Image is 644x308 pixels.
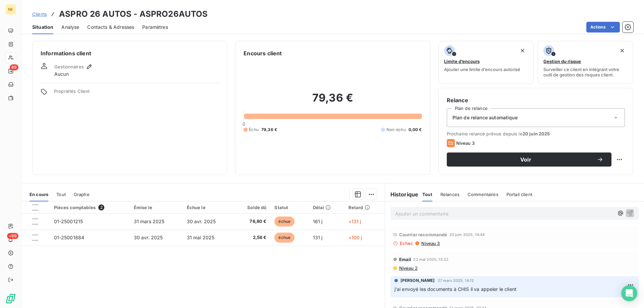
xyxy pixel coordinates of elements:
[348,205,381,210] div: Retard
[621,285,637,301] div: Open Intercom Messenger
[523,131,550,136] span: 20 juin 2025
[244,91,422,111] h2: 79,36 €
[449,233,485,237] span: 20 juin 2025, 14:44
[385,190,419,198] h6: Historique
[543,67,628,77] span: Surveiller ce client en intégrant votre outil de gestion des risques client.
[468,192,498,197] span: Commentaires
[134,235,163,240] span: 30 avr. 2025
[447,152,611,167] button: Voir
[313,205,340,210] div: Délai
[456,140,475,146] span: Niveau 3
[399,257,412,262] span: Email
[444,67,520,72] span: Ajouter une limite d’encours autorisé
[32,11,47,17] a: Clients
[586,22,620,33] button: Actions
[54,235,85,240] span: 01-25001884
[54,204,126,210] div: Pièces comptables
[398,265,418,271] span: Niveau 2
[54,64,84,69] span: Gestionnaires
[422,192,432,197] span: Tout
[54,219,83,224] span: 01-25001215
[32,11,47,17] span: Clients
[134,219,165,224] span: 31 mars 2025
[237,205,267,210] div: Solde dû
[249,127,259,133] span: Échu
[440,192,460,197] span: Relances
[274,205,305,210] div: Statut
[400,241,414,246] span: Echec
[54,88,219,98] span: Propriétés Client
[413,257,448,261] span: 22 mai 2025, 15:22
[244,49,282,57] h6: Encours client
[243,121,245,127] span: 0
[41,49,219,57] h6: Informations client
[348,235,362,240] span: +100 j
[54,71,69,77] span: Aucun
[399,232,447,237] span: Courrier recommandé
[98,204,104,210] span: 2
[400,278,435,284] span: [PERSON_NAME]
[444,59,480,64] span: Limite d’encours
[274,217,294,227] span: échue
[386,127,406,133] span: Non-échu
[394,286,517,292] span: j'ai envoyé les documents à CHIS il va appeler le client
[313,235,323,240] span: 131 j
[348,219,361,224] span: +131 j
[538,41,633,84] button: Gestion du risqueSurveiller ce client en intégrant votre outil de gestion des risques client.
[187,219,216,224] span: 30 avr. 2025
[30,192,48,197] span: En cours
[187,205,229,210] div: Échue le
[134,205,179,210] div: Émise le
[5,293,16,304] img: Logo LeanPay
[274,233,294,243] span: échue
[59,8,208,20] h3: ASPRO 26 AUTOS - ASPRO26AUTOS
[5,4,16,15] div: NE
[313,219,323,224] span: 161 j
[452,114,518,121] span: Plan de relance automatique
[61,24,79,30] span: Analyse
[543,59,581,64] span: Gestion du risque
[506,192,532,197] span: Portail client
[32,24,53,30] span: Situation
[409,127,422,133] span: 0,00 €
[261,127,277,133] span: 79,36 €
[142,24,168,30] span: Paramètres
[447,96,625,104] h6: Relance
[237,218,267,225] span: 76,80 €
[455,157,597,162] span: Voir
[74,192,90,197] span: Graphe
[421,241,440,246] span: Niveau 3
[87,24,134,30] span: Contacts & Adresses
[187,235,215,240] span: 31 mai 2025
[237,234,267,241] span: 2,56 €
[438,41,534,84] button: Limite d’encoursAjouter une limite d’encours autorisé
[447,131,625,136] span: Prochaine relance prévue depuis le
[438,279,474,283] span: 27 mars 2025, 14:12
[56,192,66,197] span: Tout
[7,233,18,239] span: +99
[10,64,18,70] span: 89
